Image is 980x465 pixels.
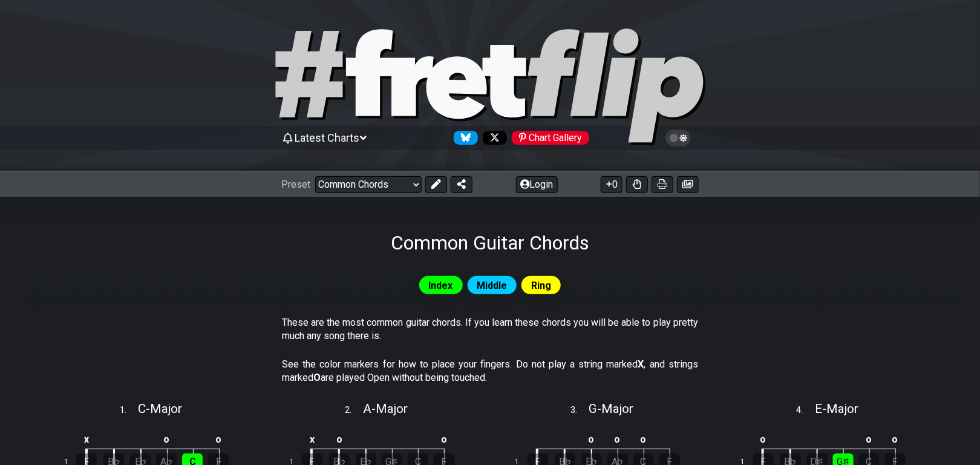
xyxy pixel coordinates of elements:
[295,131,360,144] span: Latest Charts
[815,401,858,416] span: E - Major
[516,176,558,193] button: Login
[882,429,908,449] td: o
[326,429,353,449] td: o
[429,277,453,294] span: Index
[570,404,589,417] span: 3 .
[671,133,685,143] span: Toggle light / dark theme
[282,358,698,385] p: See the color markers for how to place your fingers. Do not play a string marked , and strings ma...
[154,429,180,449] td: o
[507,131,589,145] a: #fretflip at Pinterest
[138,401,182,416] span: C - Major
[638,358,644,370] strong: X
[298,429,326,449] td: x
[120,404,138,417] span: 1 .
[345,404,363,417] span: 2 .
[677,176,699,193] button: Create image
[652,176,673,193] button: Print
[589,401,633,416] span: G - Major
[477,277,508,294] span: Middle
[449,131,478,145] a: Follow #fretflip at Bluesky
[425,176,447,193] button: Edit Preset
[750,429,777,449] td: o
[281,179,310,190] span: Preset
[315,176,422,193] select: Preset
[451,176,472,193] button: Share Preset
[282,316,698,343] p: These are the most common guitar chords. If you learn these chords you will be able to play prett...
[531,277,551,294] span: Ring
[478,131,507,145] a: Follow #fretflip at X
[630,429,656,449] td: o
[206,429,232,449] td: o
[391,231,589,254] h1: Common Guitar Chords
[601,176,622,193] button: 0
[856,429,882,449] td: o
[797,404,815,417] span: 4 .
[512,131,589,145] div: Chart Gallery
[431,429,457,449] td: o
[578,429,605,449] td: o
[363,401,408,416] span: A - Major
[313,372,321,383] strong: O
[73,429,100,449] td: x
[626,176,648,193] button: Toggle Dexterity for all fretkits
[604,429,630,449] td: o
